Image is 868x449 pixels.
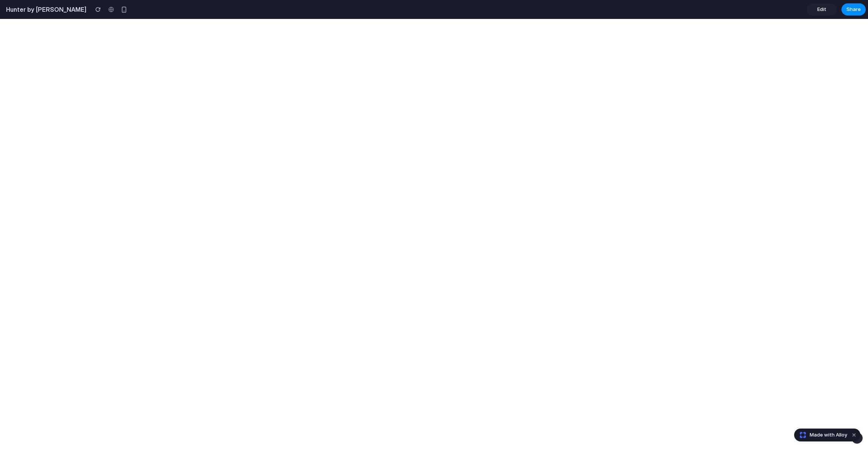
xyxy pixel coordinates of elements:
[846,6,861,13] span: Share
[817,6,826,13] span: Edit
[807,3,837,16] a: Edit
[841,3,866,16] button: Share
[849,430,859,440] button: Dismiss watermark
[795,431,848,439] a: Made with Alloy
[3,5,86,14] h2: Hunter by [PERSON_NAME]
[810,431,847,439] span: Made with Alloy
